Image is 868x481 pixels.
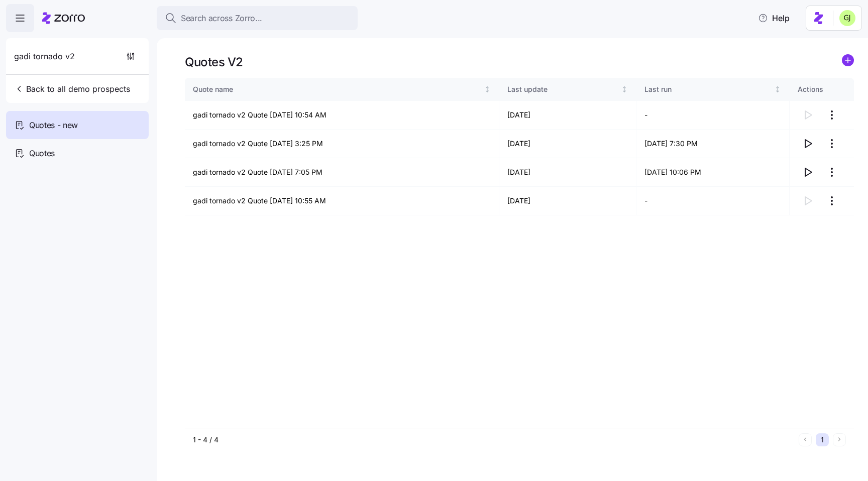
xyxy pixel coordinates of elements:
td: gadi tornado v2 Quote [DATE] 7:05 PM [185,158,499,187]
button: Help [750,8,798,28]
span: Search across Zorro... [181,12,262,25]
div: Actions [798,84,846,95]
a: Quotes [6,139,149,167]
td: [DATE] 7:30 PM [636,130,790,158]
td: [DATE] [499,130,636,158]
th: Last updateNot sorted [499,78,636,101]
td: [DATE] [499,187,636,215]
div: Last update [507,84,619,95]
td: gadi tornado v2 Quote [DATE] 10:55 AM [185,187,499,215]
h1: Quotes V2 [185,54,243,70]
span: Quotes [29,147,55,160]
td: [DATE] [499,158,636,187]
div: Not sorted [774,86,781,93]
th: Last runNot sorted [636,78,790,101]
td: - [636,101,790,130]
button: Back to all demo prospects [10,79,134,99]
th: Quote nameNot sorted [185,78,499,101]
div: Not sorted [484,86,491,93]
span: gadi tornado v2 [14,50,75,63]
div: Quote name [193,84,482,95]
button: Search across Zorro... [157,6,358,30]
a: add icon [842,54,854,70]
td: [DATE] [499,101,636,130]
img: b91c5c9db8bb9f3387758c2d7cf845d3 [839,10,855,26]
a: Quotes - new [6,111,149,139]
div: 1 - 4 / 4 [193,435,795,445]
span: Back to all demo prospects [14,83,130,95]
span: Help [758,12,790,24]
svg: add icon [842,54,854,66]
span: Quotes - new [29,119,78,132]
button: Next page [833,433,846,446]
button: Previous page [799,433,812,446]
div: Last run [644,84,773,95]
td: gadi tornado v2 Quote [DATE] 10:54 AM [185,101,499,130]
td: - [636,187,790,215]
button: 1 [816,433,829,446]
td: gadi tornado v2 Quote [DATE] 3:25 PM [185,130,499,158]
td: [DATE] 10:06 PM [636,158,790,187]
div: Not sorted [621,86,628,93]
